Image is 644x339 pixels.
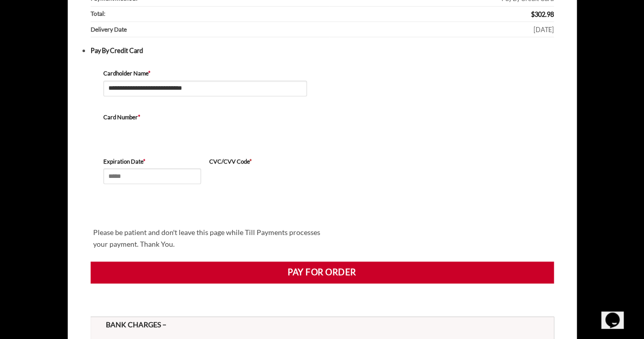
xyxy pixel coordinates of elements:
th: Delivery Date [91,22,329,37]
td: [DATE] [329,22,554,37]
th: Total: [91,7,329,22]
abbr: required [148,70,151,76]
label: Cardholder Name [103,69,307,78]
strong: BANK CHARGES – [106,320,166,329]
div: Please be patient and don't leave this page while Till Payments processes your payment. Thank You. [91,224,335,252]
button: Pay for order [91,262,554,283]
span: $ [531,10,535,18]
label: Card Number [103,113,307,122]
bdi: 302.98 [531,10,554,18]
label: Pay By Credit Card [91,46,143,55]
iframe: chat widget [601,298,634,329]
abbr: required [138,114,141,120]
